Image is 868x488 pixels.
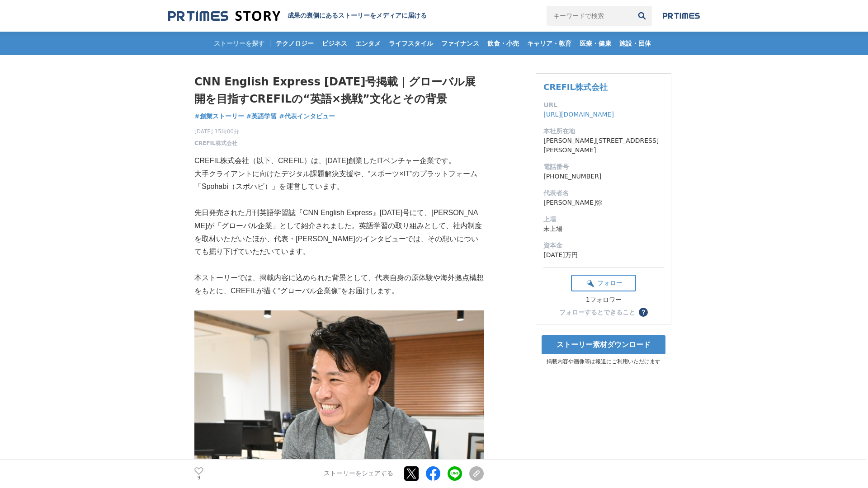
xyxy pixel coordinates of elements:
[632,6,652,26] button: 検索
[547,6,632,26] input: キーワードで検索
[279,112,335,121] a: #代表インタビュー
[576,32,615,55] a: 医療・健康
[194,73,484,108] h1: CNN English Express [DATE]号掲載｜グローバル展開を目指すCREFILの“英語×挑戦”文化とその背景
[543,188,664,198] dt: 代表者名
[543,224,664,234] dd: 未上場
[288,12,427,20] h2: 成果の裏側にあるストーリーをメディアに届ける
[168,10,280,22] img: 成果の裏側にあるストーリーをメディアに届ける
[543,172,664,181] dd: [PHONE_NUMBER]
[616,32,655,55] a: 施設・団体
[616,39,655,47] span: 施設・団体
[543,241,664,250] dt: 資本金
[543,100,664,110] dt: URL
[484,32,523,55] a: 飲食・小売
[438,39,483,47] span: ファイナンス
[542,335,665,354] a: ストーリー素材ダウンロード
[194,476,203,480] p: 9
[543,136,664,155] dd: [PERSON_NAME][STREET_ADDRESS][PERSON_NAME]
[194,127,239,136] span: [DATE] 15時00分
[438,32,483,55] a: ファイナンス
[543,127,664,136] dt: 本社所在地
[576,39,615,47] span: 医療・健康
[352,32,384,55] a: エンタメ
[524,32,575,55] a: キャリア・教育
[194,155,484,168] p: CREFIL株式会社（以下、CREFIL）は、[DATE]創業したITベンチャー企業です。
[352,39,384,47] span: エンタメ
[194,168,484,194] p: 大手クライアントに向けたデジタル課題解決支援や、“スポーツ×IT”のプラットフォーム「Spohabi（スポハビ）」を運営しています。
[272,39,317,47] span: テクノロジー
[194,139,237,147] a: CREFIL株式会社
[571,275,636,291] button: フォロー
[279,112,335,120] span: #代表インタビュー
[639,308,648,317] button: ？
[524,39,575,47] span: キャリア・教育
[318,39,351,47] span: ビジネス
[543,250,664,260] dd: [DATE]万円
[663,12,700,19] img: prtimes
[168,10,427,22] a: 成果の裏側にあるストーリーをメディアに届ける 成果の裏側にあるストーリーをメディアに届ける
[324,470,393,478] p: ストーリーをシェアする
[318,32,351,55] a: ビジネス
[640,309,646,315] span: ？
[543,162,664,172] dt: 電話番号
[543,111,614,118] a: [URL][DOMAIN_NAME]
[543,198,664,207] dd: [PERSON_NAME]弥
[385,32,437,55] a: ライフスタイル
[385,39,437,47] span: ライフスタイル
[536,358,671,366] p: 掲載内容や画像等は報道にご利用いただけます
[194,112,244,121] a: #創業ストーリー
[543,82,608,92] a: CREFIL株式会社
[571,296,636,304] div: 1フォロワー
[246,112,277,121] a: #英語学習
[484,39,523,47] span: 飲食・小売
[194,206,484,258] p: 先日発売された月刊英語学習誌『CNN English Express』[DATE]号にて、[PERSON_NAME]が「グローバル企業」として紹介されました。英語学習の取り組みとして、社内制度を...
[559,309,635,315] div: フォローするとできること
[194,272,484,298] p: 本ストーリーでは、掲載内容に込められた背景として、代表自身の原体験や海外拠点構想をもとに、CREFILが描く“グローバル企業像”をお届けします。
[246,112,277,120] span: #英語学習
[272,32,317,55] a: テクノロジー
[543,215,664,224] dt: 上場
[194,112,244,120] span: #創業ストーリー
